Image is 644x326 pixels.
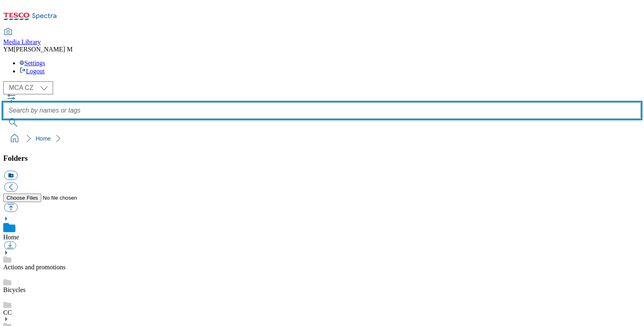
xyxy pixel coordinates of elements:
a: Actions and promotions [3,264,66,271]
a: home [8,132,21,145]
nav: breadcrumb [3,131,641,146]
input: Search by names or tags [3,102,641,119]
a: Home [3,234,19,241]
h3: Folders [3,154,641,163]
a: CC [3,309,12,316]
a: Media Library [3,29,41,46]
a: Settings [19,60,45,66]
a: Home [36,135,51,142]
span: YM [3,46,14,53]
a: Bicycles [3,286,26,293]
span: [PERSON_NAME] M [14,46,73,53]
a: Logout [19,68,45,75]
span: Media Library [3,38,41,45]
